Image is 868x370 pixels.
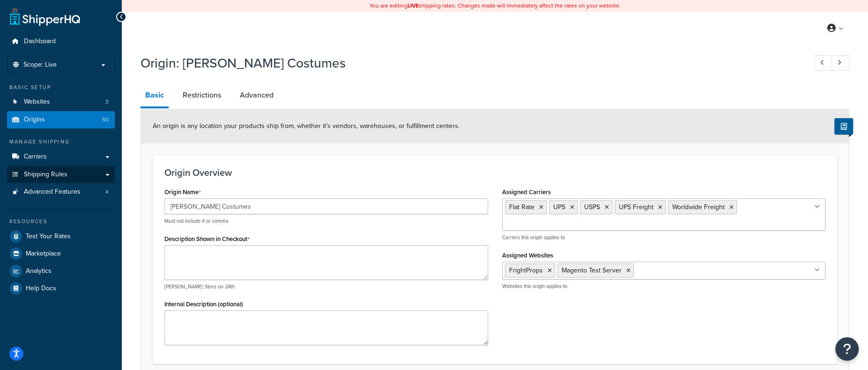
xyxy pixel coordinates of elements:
a: Test Your Rates [7,228,115,245]
a: Marketplace [7,245,115,262]
span: Worldwide Freight [672,202,725,212]
a: Previous Record [814,55,832,71]
a: Advanced Features4 [7,183,115,201]
span: Carriers [24,153,47,161]
a: Next Record [831,55,850,71]
span: Websites [24,98,50,106]
span: Analytics [26,267,52,275]
span: 50 [102,116,109,124]
a: Basic [141,84,169,108]
span: Test Your Rates [26,233,71,241]
span: Shipping Rules [24,171,67,179]
a: Restrictions [178,84,226,106]
a: Websites3 [7,93,115,111]
span: 3 [105,98,109,106]
span: USPS [584,202,600,212]
span: Marketplace [26,250,61,258]
button: Open Resource Center [835,337,859,361]
p: Carriers this origin applies to [502,234,826,241]
h1: Origin: [PERSON_NAME] Costumes [141,54,797,72]
span: Advanced Features [24,188,81,196]
div: Manage Shipping [7,138,115,146]
b: LIVE [408,1,419,10]
h3: Origin Overview [164,167,825,178]
a: Help Docs [7,280,115,297]
a: Advanced [235,84,278,106]
p: Websites this origin applies to [502,283,826,290]
span: Scope: Live [23,61,57,69]
label: Assigned Carriers [502,189,551,196]
span: UPS [553,202,565,212]
li: Advanced Features [7,183,115,201]
label: Description Shown in Checkout [164,235,250,243]
label: Origin Name [164,189,201,196]
span: Origins [24,116,45,124]
li: Origins [7,111,115,128]
span: Dashboard [24,38,56,45]
a: Analytics [7,263,115,279]
span: Help Docs [26,285,56,293]
span: Magento Test Server [562,265,622,275]
span: An origin is any location your products ship from, whether it’s vendors, warehouses, or fulfillme... [153,121,460,131]
label: Assigned Websites [502,252,553,259]
span: FrightProps [509,265,543,275]
label: Internal Description (optional) [164,301,243,308]
a: Origins50 [7,111,115,128]
li: Websites [7,93,115,111]
div: Basic Setup [7,83,115,91]
button: Show Help Docs [834,118,853,135]
div: Resources [7,218,115,226]
a: Dashboard [7,33,115,50]
span: 4 [105,188,109,196]
p: [PERSON_NAME] Store on 24th [164,283,488,290]
span: Flat Rate [509,202,534,212]
span: UPS Freight [619,202,653,212]
p: Must not include # or comma [164,218,488,225]
a: Shipping Rules [7,166,115,183]
a: Carriers [7,148,115,166]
